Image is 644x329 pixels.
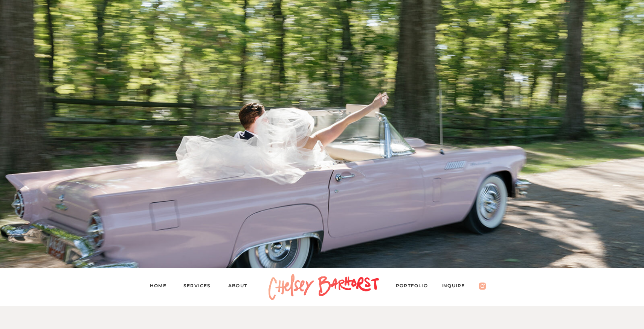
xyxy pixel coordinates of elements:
[150,282,172,292] a: Home
[183,282,217,292] a: Services
[396,282,435,292] a: PORTFOLIO
[441,282,472,292] a: Inquire
[228,282,254,292] a: About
